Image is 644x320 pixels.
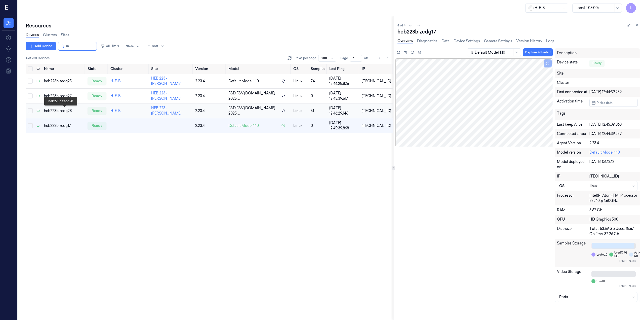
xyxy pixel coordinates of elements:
button: Capture & Predict [523,48,553,56]
th: Samples [309,64,327,74]
span: Default Model 1.10 [228,79,259,84]
div: GPU [557,217,589,222]
div: [DATE] 06:13:12 [589,159,638,170]
div: [TECHNICAL_ID] [362,123,391,128]
div: Model deployed on [557,159,589,170]
div: Ports [559,294,635,300]
a: H-E-B [110,79,121,83]
div: Last Keep Alive [557,122,589,127]
a: Sites [61,32,69,38]
span: Locked: 0 [596,253,607,257]
p: linux [293,108,307,114]
a: HEB 223 - [PERSON_NAME] [151,106,181,116]
span: 4 of 733 Devices [26,56,50,60]
div: Processor [557,193,589,203]
div: OS [559,183,590,189]
div: [DATE] 12:45:39.868 [589,122,638,127]
div: Description [557,50,589,56]
a: Clusters [43,32,57,38]
p: linux [293,79,307,84]
a: Version History [516,39,542,44]
div: First connected at [557,89,589,95]
button: Select row [28,108,33,113]
a: H-E-B [110,94,121,98]
div: Video Storage [557,269,589,290]
a: Camera Settings [484,39,512,44]
a: HEB 223 - [PERSON_NAME] [151,76,181,86]
div: heb223bizedg17 [44,123,84,128]
div: 2.23.4 [195,123,225,128]
span: Page [340,56,348,60]
div: [TECHNICAL_ID] [362,93,391,99]
div: Total: 10.74 GB [591,284,636,288]
div: Activation time [557,99,589,107]
div: Resources [26,22,393,29]
a: Logs [546,39,554,44]
th: Cluster [108,64,149,74]
button: Ports [557,292,637,302]
div: HD Graphics 500 [589,217,638,222]
span: 4 of 4 [397,23,406,27]
div: ready [88,92,106,100]
div: ready [88,122,106,130]
span: of 1 [364,56,372,60]
div: heb223bizedg28 [44,108,84,114]
button: L [626,3,636,13]
button: Select all [28,66,33,71]
div: Disc size [557,226,589,237]
div: [DATE] 12:46:28.826 [329,76,358,86]
button: Select row [28,79,33,84]
div: 2.23.4 [195,79,225,84]
div: linux [590,183,635,189]
span: Pick a date [596,100,613,105]
p: linux [293,93,307,99]
div: ready [88,77,106,85]
div: [TECHNICAL_ID] [589,174,638,179]
button: Select row [28,93,33,98]
div: 3.67 Gb [589,207,638,213]
div: IP [557,174,589,179]
div: [TECHNICAL_ID] [362,79,391,84]
span: F&D F&V [DOMAIN_NAME] 2025 ... [228,105,279,116]
span: Default Model 1.10 [228,123,259,128]
div: Model version [557,150,589,155]
button: All Filters [99,42,121,50]
th: Model [226,64,291,74]
th: Name [42,64,86,74]
div: Samples Storage [557,241,589,265]
div: Agent Version [557,140,589,146]
div: 74 [311,79,325,84]
div: [DATE] 12:46:29.146 [329,105,358,116]
div: 51 [311,108,325,114]
th: State [86,64,108,74]
div: [DATE] 12:44:39.259 [589,131,638,136]
span: Used: 13.05 MB [614,251,627,258]
a: Device Settings [454,39,480,44]
div: 2.23.4 [589,140,638,146]
a: Overview [397,38,413,44]
button: Pick a date [589,99,638,107]
button: Add Device [26,42,56,50]
div: 2.23.4 [195,108,225,114]
th: Version [193,64,227,74]
div: Site [557,71,638,76]
span: Used: 0 [596,279,605,283]
div: Total: 10.74 GB [591,259,636,263]
div: Default Model 1.10 [589,150,638,155]
th: IP [360,64,393,74]
th: Last Ping [327,64,360,74]
div: Device state [557,60,589,67]
a: HEB 223 - [PERSON_NAME] [151,91,181,101]
a: Data [441,39,450,44]
div: [DATE] 12:45:39.868 [329,120,358,131]
div: Cluster [557,80,638,85]
div: Tags [557,111,589,118]
a: H-E-B [110,109,121,113]
div: [TECHNICAL_ID] [362,108,391,114]
p: Rows per page [295,56,316,60]
a: Diagnostics [417,39,437,44]
div: 2.23.4 [195,93,225,99]
div: Intel(R) Atom(TM) Processor E3940 @ 1.60GHz [589,193,638,203]
span: F&D F&V [DOMAIN_NAME] 2025 ... [228,91,279,101]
